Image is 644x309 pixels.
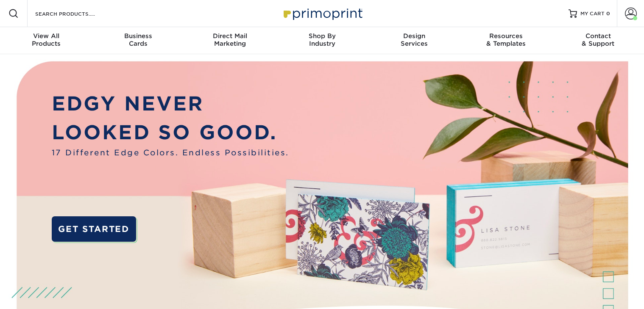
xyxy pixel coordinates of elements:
a: GET STARTED [52,216,136,242]
div: Industry [276,32,368,47]
a: Direct MailMarketing [184,27,276,54]
img: Primoprint [280,4,365,22]
div: Services [368,32,460,47]
span: 17 Different Edge Colors. Endless Possibilities. [52,147,289,158]
span: Resources [460,32,552,40]
span: Business [92,32,184,40]
a: DesignServices [368,27,460,54]
span: 0 [606,11,610,17]
p: EDGY NEVER [52,89,289,118]
span: Direct Mail [184,32,276,40]
a: Shop ByIndustry [276,27,368,54]
a: Contact& Support [552,27,644,54]
a: BusinessCards [92,27,184,54]
div: & Support [552,32,644,47]
span: Design [368,32,460,40]
a: Resources& Templates [460,27,552,54]
div: Cards [92,32,184,47]
div: & Templates [460,32,552,47]
span: Shop By [276,32,368,40]
input: SEARCH PRODUCTS..... [34,8,117,19]
div: Marketing [184,32,276,47]
p: LOOKED SO GOOD. [52,118,289,147]
span: Contact [552,32,644,40]
span: MY CART [580,10,605,17]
